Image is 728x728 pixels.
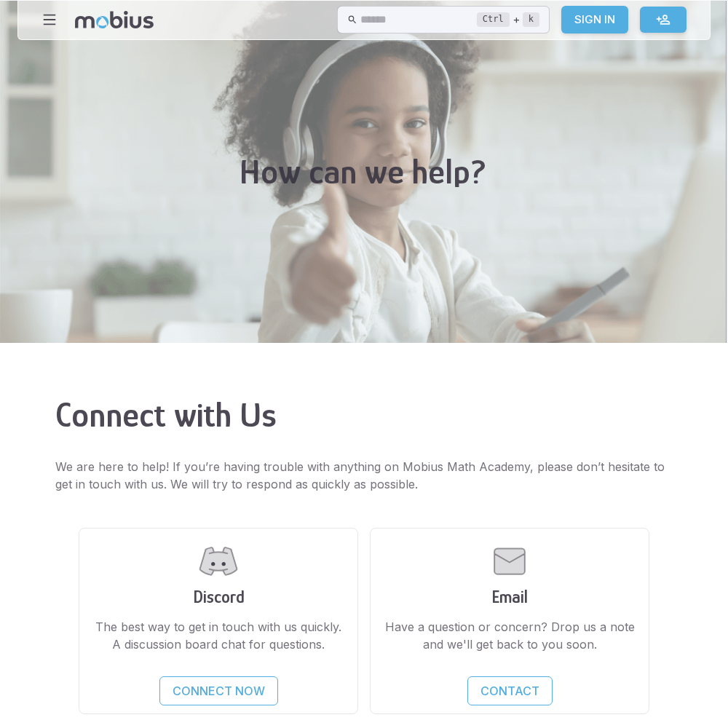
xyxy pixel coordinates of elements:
[561,6,628,33] a: Sign In
[467,676,553,705] a: Contact
[382,587,637,606] h3: Email
[480,682,539,700] p: Contact
[173,682,265,700] p: Connect Now
[55,458,673,493] p: We are here to help! If you’re having trouble with anything on Mobius Math Academy, please don’t ...
[382,618,637,653] p: Have a question or concern? Drop us a note and we'll get back to you soon.
[477,11,539,28] div: +
[91,618,346,653] p: The best way to get in touch with us quickly. A discussion board chat for questions.
[523,12,539,27] kbd: k
[477,12,510,27] kbd: Ctrl
[159,676,278,705] a: Connect Now
[55,395,673,435] h2: Connect with Us
[91,587,346,606] h3: Discord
